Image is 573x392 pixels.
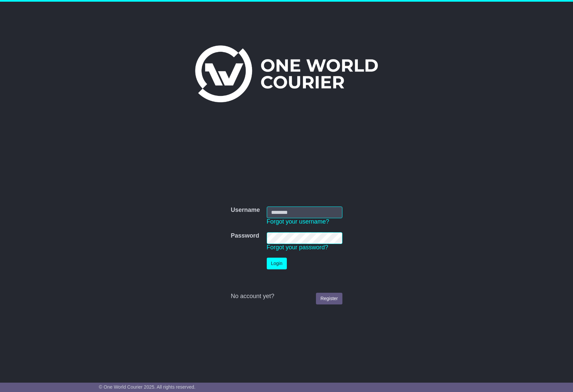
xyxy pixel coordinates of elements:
[99,384,195,390] span: © One World Courier 2025. All rights reserved.
[267,258,287,269] button: Login
[231,232,259,240] label: Password
[231,293,342,300] div: No account yet?
[195,45,378,102] img: One World
[267,244,328,251] a: Forgot your password?
[267,218,329,225] a: Forgot your username?
[231,207,260,214] label: Username
[316,293,342,304] a: Register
